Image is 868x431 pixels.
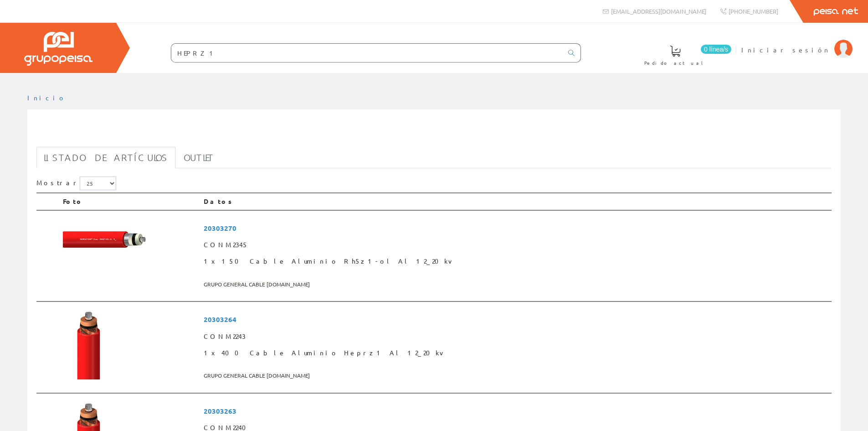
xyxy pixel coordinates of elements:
a: Outlet [176,147,221,168]
span: 20303263 [204,403,828,420]
span: [EMAIL_ADDRESS][DOMAIN_NAME] [611,7,706,15]
span: 20303270 [204,220,828,237]
a: Inicio [27,93,66,102]
span: 0 línea/s [701,45,731,54]
span: CONM2243 [204,328,828,345]
span: GRUPO GENERAL CABLE [DOMAIN_NAME] [204,368,828,383]
span: Iniciar sesión [741,45,830,54]
img: Grupo Peisa [24,32,92,66]
select: Mostrar [80,177,116,190]
a: Iniciar sesión [741,38,853,47]
span: CONM2345 [204,237,828,253]
a: Listado de artículos [36,147,175,168]
th: Foto [59,193,200,210]
th: Datos [200,193,832,210]
span: Pedido actual [644,58,706,68]
span: 1x150 Cable Aluminio Rh5z1-ol Al 12_20kv [204,253,828,270]
span: [PHONE_NUMBER] [729,7,778,15]
label: Mostrar [36,177,116,190]
img: Foto artículo 1x400 Cable Aluminio Heprz1 Al 12_20kv (112.5x150) [63,311,114,379]
h1: HEPRZ1 [36,124,832,142]
span: 20303264 [204,311,828,328]
img: Foto artículo 1x150 Cable Aluminio Rh5z1-ol Al 12_20kv (192x86.794520547945) [63,220,150,260]
input: Buscar ... [171,44,563,62]
span: GRUPO GENERAL CABLE [DOMAIN_NAME] [204,277,828,292]
span: 1x400 Cable Aluminio Heprz1 Al 12_20kv [204,345,828,361]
